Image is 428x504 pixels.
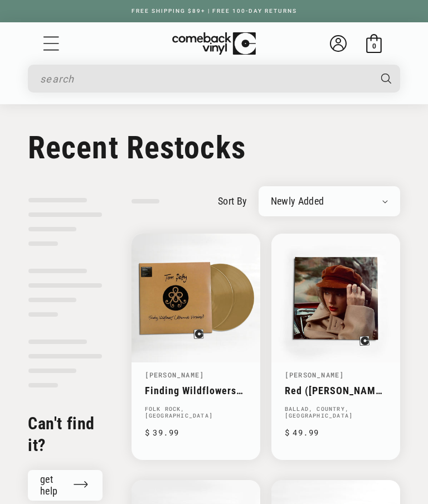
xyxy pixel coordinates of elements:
input: search [40,67,369,90]
h1: Recent Restocks [28,129,400,166]
label: sort by [218,193,247,209]
img: ComebackVinyl.com [172,32,256,55]
a: Red ([PERSON_NAME] Version) [285,385,387,396]
a: FREE SHIPPING $89+ | FREE 100-DAY RETURNS [120,8,308,14]
span: 0 [372,42,376,50]
a: [PERSON_NAME] [145,370,205,379]
div: Search [28,65,400,93]
a: Finding Wildflowers (Alternate Versions) [145,385,247,396]
h2: Can't find it? [28,413,103,456]
summary: Menu [42,34,61,53]
a: [PERSON_NAME] [285,370,344,379]
a: get help [28,470,103,501]
button: Search [371,65,401,93]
